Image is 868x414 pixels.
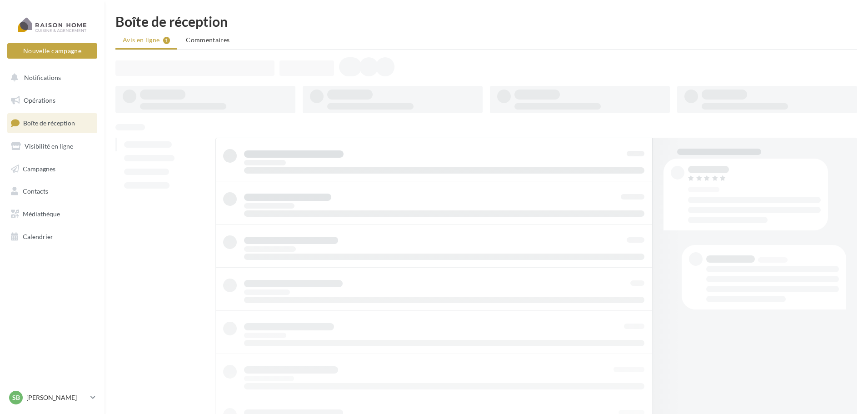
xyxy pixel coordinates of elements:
[186,36,229,44] span: Commentaires
[23,210,60,218] span: Médiathèque
[5,113,99,133] a: Boîte de réception
[5,205,99,224] a: Médiathèque
[25,142,73,150] span: Visibilité en ligne
[24,74,61,81] span: Notifications
[24,96,55,104] span: Opérations
[26,393,87,402] p: [PERSON_NAME]
[5,160,99,179] a: Campagnes
[7,43,97,59] button: Nouvelle campagne
[5,91,99,110] a: Opérations
[115,15,857,28] div: Boîte de réception
[7,389,97,406] a: Sb [PERSON_NAME]
[23,233,53,240] span: Calendrier
[5,68,95,87] button: Notifications
[23,165,55,172] span: Campagnes
[12,393,20,402] span: Sb
[5,182,99,201] a: Contacts
[23,187,48,195] span: Contacts
[5,137,99,156] a: Visibilité en ligne
[23,119,75,127] span: Boîte de réception
[5,227,99,246] a: Calendrier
